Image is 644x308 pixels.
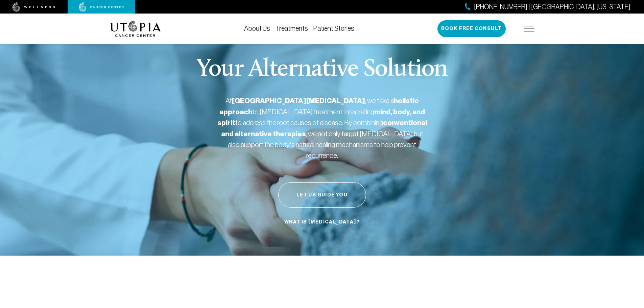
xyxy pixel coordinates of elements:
[219,96,419,116] strong: holistic approach
[465,2,630,12] a: [PHONE_NUMBER] | [GEOGRAPHIC_DATA], [US_STATE]
[232,96,365,105] strong: [GEOGRAPHIC_DATA][MEDICAL_DATA]
[221,118,427,138] strong: conventional and alternative therapies
[474,2,630,12] span: [PHONE_NUMBER] | [GEOGRAPHIC_DATA], [US_STATE]
[244,25,270,32] a: About Us
[437,20,506,37] button: Book Free Consult
[278,182,366,208] button: Let Us Guide You
[313,25,354,32] a: Patient Stories
[13,2,55,12] img: wellness
[196,57,448,82] p: Your Alternative Solution
[276,25,308,32] a: Treatments
[283,216,361,229] a: What is [MEDICAL_DATA]?
[217,95,427,161] p: At , we take a to [MEDICAL_DATA] treatment, integrating to address the root causes of disease. By...
[79,2,124,12] img: cancer center
[524,26,534,31] img: icon-hamburger
[110,21,161,37] img: logo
